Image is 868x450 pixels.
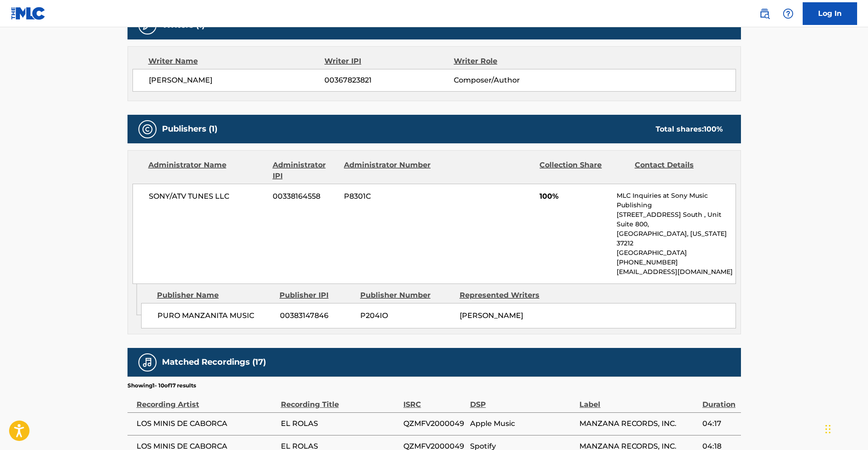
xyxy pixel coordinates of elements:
p: [EMAIL_ADDRESS][DOMAIN_NAME] [617,267,735,277]
img: search [759,8,770,19]
div: DSP [470,390,575,410]
div: Administrator Name [148,160,266,181]
p: [GEOGRAPHIC_DATA] [617,248,735,258]
div: ISRC [403,390,466,410]
div: Publisher Number [360,290,453,301]
h5: Matched Recordings (17) [162,357,266,367]
span: LOS MINIS DE CABORCA [137,418,276,429]
div: Administrator IPI [273,160,337,181]
span: 00338164558 [273,191,337,202]
p: [GEOGRAPHIC_DATA], [US_STATE] 37212 [617,229,735,248]
img: Publishers [142,124,153,135]
div: Represented Writers [460,290,552,301]
span: PURO MANZANITA MUSIC [157,310,273,321]
div: Recording Title [281,390,399,410]
h5: Publishers (1) [162,124,217,134]
img: MLC Logo [11,7,46,20]
div: Collection Share [539,160,628,181]
span: SONY/ATV TUNES LLC [149,191,266,202]
div: Publisher IPI [280,290,353,301]
span: QZMFV2000049 [403,418,466,429]
span: P8301C [344,191,432,202]
div: Drag [825,416,831,443]
span: 00383147846 [280,310,353,321]
img: help [783,8,794,19]
span: 04:17 [702,418,736,429]
a: Log In [803,2,857,25]
p: [PHONE_NUMBER] [617,258,735,267]
span: EL ROLAS [281,418,399,429]
div: Help [779,5,797,23]
div: Writer IPI [324,56,454,67]
span: 00367823821 [324,75,453,86]
div: Label [579,390,697,410]
p: MLC Inquiries at Sony Music Publishing [617,191,735,210]
div: Contact Details [635,160,723,181]
img: Matched Recordings [142,357,153,368]
iframe: Chat Widget [823,406,868,450]
div: Publisher Name [157,290,273,301]
span: [PERSON_NAME] [149,75,325,86]
p: Showing 1 - 10 of 17 results [128,382,196,390]
a: Public Search [755,5,774,23]
div: Writer Name [148,56,325,67]
div: Total shares: [656,124,723,135]
span: 100% [539,191,610,202]
div: Duration [702,390,736,410]
span: MANZANA RECORDS, INC. [579,418,697,429]
span: Composer/Author [454,75,571,86]
p: [STREET_ADDRESS] South , Unit Suite 800, [617,210,735,229]
span: [PERSON_NAME] [460,311,523,320]
span: P204IO [360,310,453,321]
div: Recording Artist [137,390,276,410]
div: Writer Role [454,56,571,67]
span: 100 % [704,125,723,133]
span: Apple Music [470,418,575,429]
div: Administrator Number [344,160,432,181]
